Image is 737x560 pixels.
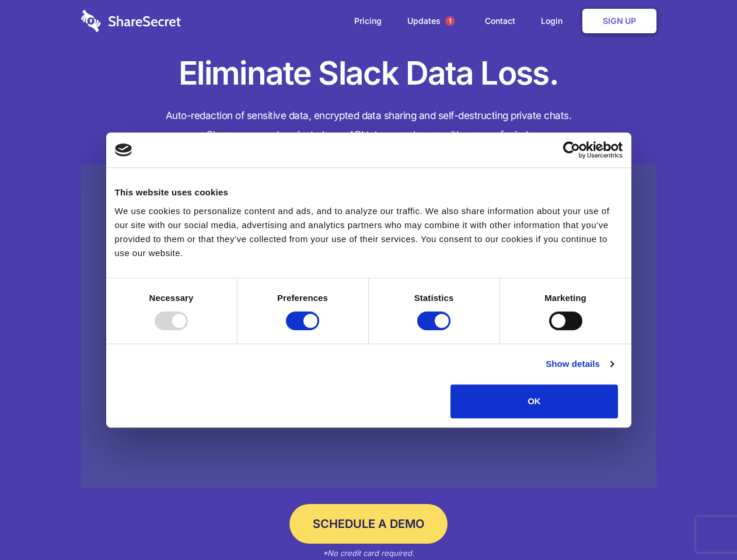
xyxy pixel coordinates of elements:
a: Schedule a Demo [289,504,448,544]
button: OK [450,384,618,418]
div: We use cookies to personalize content and ads, and to analyze our traffic. We also share informat... [115,204,623,260]
a: Wistia video thumbnail [81,164,656,488]
a: Usercentrics Cookiebot - opens in a new window [521,141,623,159]
strong: Statistics [414,293,454,303]
a: Show details [546,357,613,371]
h4: Auto-redaction of sensitive data, encrypted data sharing and self-destructing private chats. Shar... [81,106,656,145]
strong: Preferences [277,293,328,303]
a: Contact [473,3,527,39]
a: Pricing [343,3,393,39]
em: *No credit card required. [323,548,414,558]
strong: Necessary [149,293,194,303]
a: Sign Up [582,9,656,33]
h1: Eliminate Slack Data Loss. [81,52,656,94]
span: 1 [445,16,455,26]
strong: Marketing [544,293,586,303]
a: Login [529,3,580,39]
div: This website uses cookies [115,185,623,199]
img: logo [115,143,132,156]
img: logo-wordmark-white-trans-d4663122ce5f474addd5e946df7df03e33cb6a1c49d2221995e7729f52c070b2.svg [81,10,181,32]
